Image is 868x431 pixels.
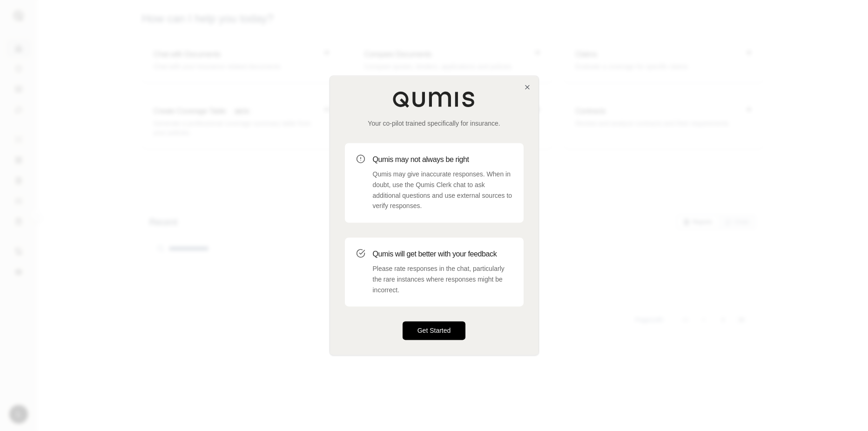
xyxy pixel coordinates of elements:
[403,322,466,340] button: Get Started
[373,263,512,295] p: Please rate responses in the chat, particularly the rare instances where responses might be incor...
[373,249,512,260] h3: Qumis will get better with your feedback
[345,119,524,128] p: Your co-pilot trained specifically for insurance.
[392,91,476,108] img: Qumis Logo
[373,169,512,211] p: Qumis may give inaccurate responses. When in doubt, use the Qumis Clerk chat to ask additional qu...
[373,154,512,165] h3: Qumis may not always be right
